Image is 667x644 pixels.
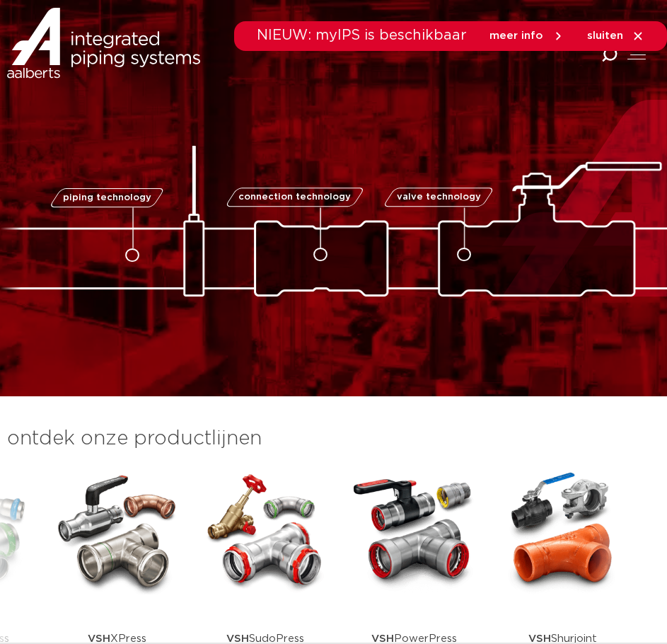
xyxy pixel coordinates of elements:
span: valve technology [396,192,480,202]
strong: VSH [528,633,551,644]
span: connection technology [239,192,352,202]
strong: VSH [226,633,249,644]
strong: VSH [371,633,394,644]
span: piping technology [62,193,151,202]
span: NIEUW: myIPS is beschikbaar [257,28,467,42]
a: sluiten [587,30,644,42]
span: sluiten [587,30,623,41]
a: meer info [489,30,564,42]
span: meer info [489,30,543,41]
h3: ontdek onze productlijnen [7,425,632,453]
strong: VSH [88,633,110,644]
